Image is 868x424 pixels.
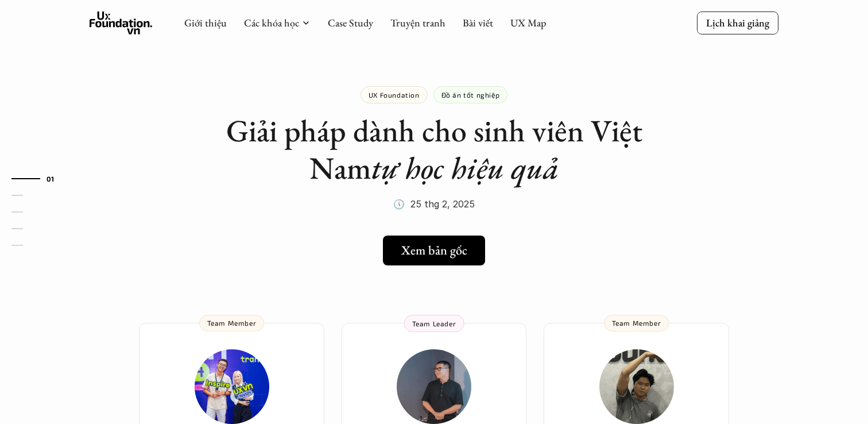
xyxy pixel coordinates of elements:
strong: 01 [46,175,55,183]
a: Case Study [328,16,373,29]
h5: Xem bản gốc [401,243,467,258]
a: 01 [11,172,66,186]
p: Đồ án tốt nghiệp [441,91,500,99]
h1: Giải pháp dành cho sinh viên Việt Nam [204,112,664,187]
p: 🕔 25 thg 2, 2025 [393,195,475,213]
a: Xem bản gốc [383,236,485,265]
p: Team Member [207,319,257,327]
em: tự học hiệu quả [371,148,559,188]
a: Truyện tranh [390,16,445,29]
a: Các khóa học [244,16,299,29]
a: Lịch khai giảng [697,11,778,34]
a: Bài viết [463,16,493,29]
p: Team Member [612,319,661,327]
p: Team Leader [412,319,456,327]
a: Giới thiệu [184,16,227,29]
p: Lịch khai giảng [706,16,769,29]
a: UX Map [510,16,547,29]
p: UX Foundation [369,91,420,99]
